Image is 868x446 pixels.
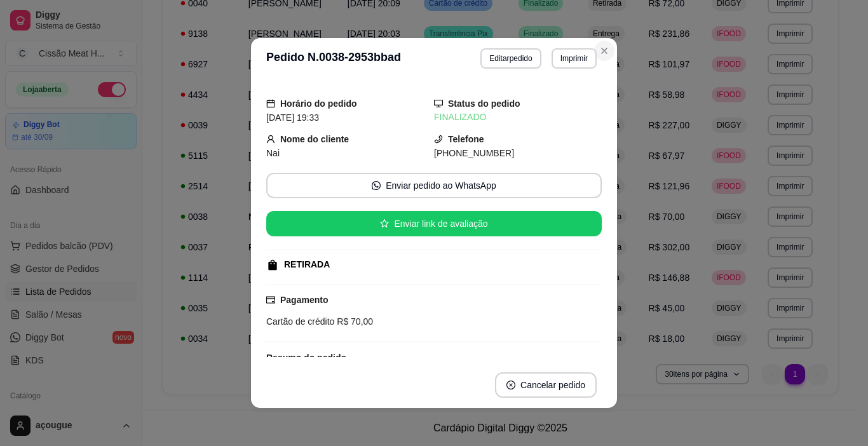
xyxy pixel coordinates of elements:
[266,211,602,236] button: starEnviar link de avaliação
[266,316,334,327] span: Cartão de crédito
[448,134,484,144] strong: Telefone
[434,111,602,124] div: FINALIZADO
[280,134,349,144] strong: Nome do cliente
[594,41,614,61] button: Close
[280,98,357,109] strong: Horário do pedido
[266,173,602,198] button: whats-appEnviar pedido ao WhatsApp
[266,295,275,304] span: credit-card
[266,99,275,108] span: calendar
[280,295,328,305] strong: Pagamento
[480,48,541,69] button: Editarpedido
[266,148,280,158] span: Nai
[266,353,346,363] strong: Resumo do pedido
[495,372,597,398] button: close-circleCancelar pedido
[372,181,381,190] span: whats-app
[506,381,515,389] span: close-circle
[266,112,319,123] span: [DATE] 19:33
[434,148,514,158] span: [PHONE_NUMBER]
[266,135,275,144] span: user
[380,219,389,228] span: star
[284,258,330,271] div: RETIRADA
[434,135,443,144] span: phone
[334,316,373,327] span: R$ 70,00
[552,48,597,69] button: Imprimir
[266,48,401,69] h3: Pedido N. 0038-2953bbad
[448,98,520,109] strong: Status do pedido
[434,99,443,108] span: desktop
